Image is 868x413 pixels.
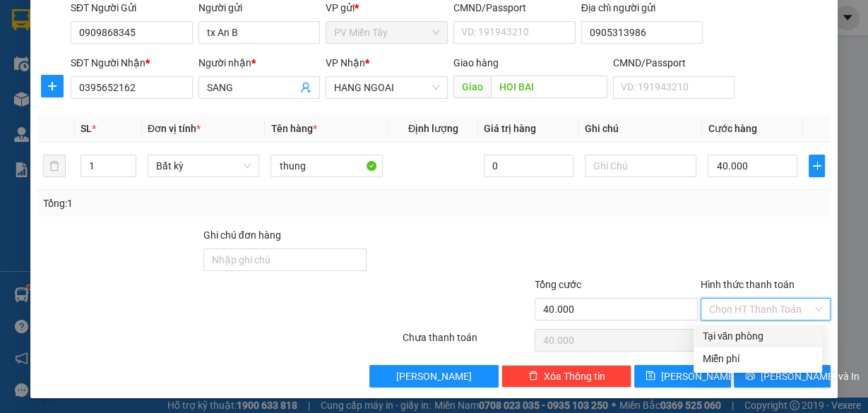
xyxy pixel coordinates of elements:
div: 0982903797 thoan [12,83,111,116]
span: Tên hàng [270,123,316,134]
button: delete [43,155,66,177]
input: Dọc đường [491,76,607,98]
div: 0917128125 [121,63,242,83]
div: Miễn phí [702,351,814,366]
div: tx tuan ot [12,46,111,63]
span: plus [809,160,824,172]
span: Giá trị hàng [484,123,536,134]
span: Xóa Thông tin [544,369,605,384]
button: deleteXóa Thông tin [501,365,631,388]
span: phuoc thai [141,83,242,107]
span: user-add [300,82,311,93]
span: Giao hàng [453,57,499,68]
div: PV Miền Tây [12,12,111,46]
div: Tại văn phòng [702,328,814,344]
span: DĐ: [121,90,141,105]
th: Ghi chú [579,115,703,143]
span: PV Miền Tây [334,22,439,43]
span: Gửi: [12,13,34,28]
input: 0 [484,155,573,177]
div: Tổng: 1 [43,196,336,211]
span: SL [81,123,92,134]
span: Bất kỳ [156,155,251,176]
span: [PERSON_NAME] [661,369,737,384]
input: Ghi chú đơn hàng [203,249,367,271]
span: Đơn vị tính [148,123,201,134]
span: Giao [453,76,491,98]
div: SĐT Người Nhận [71,55,193,71]
span: printer [745,371,755,382]
span: VP Nhận [326,57,365,68]
button: save[PERSON_NAME] [634,365,731,388]
input: Địa chỉ của người gửi [581,21,703,44]
span: Cước hàng [708,123,756,134]
span: [PERSON_NAME] [396,369,472,384]
div: HANG NGOAI [121,12,242,46]
div: Người nhận [198,55,321,71]
span: Nhận: [121,13,155,28]
span: [PERSON_NAME] và In [761,369,860,384]
button: plus [41,75,64,97]
label: Hình thức thanh toán [701,279,795,290]
div: Giang [121,46,242,63]
div: CMND/Passport [613,55,735,71]
label: Ghi chú đơn hàng [203,229,281,241]
span: delete [528,371,538,382]
span: HANG NGOAI [334,77,439,98]
div: 0913957295 [12,63,111,83]
span: plus [42,80,63,92]
input: Ghi Chú [585,155,697,177]
button: [PERSON_NAME] [369,365,499,388]
input: VD: Bàn, Ghế [270,155,383,177]
button: plus [809,155,825,177]
span: Định lượng [408,123,458,134]
span: save [646,371,655,382]
span: Tổng cước [535,279,581,290]
div: Chưa thanh toán [401,330,534,354]
button: printer[PERSON_NAME] và In [734,365,831,388]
